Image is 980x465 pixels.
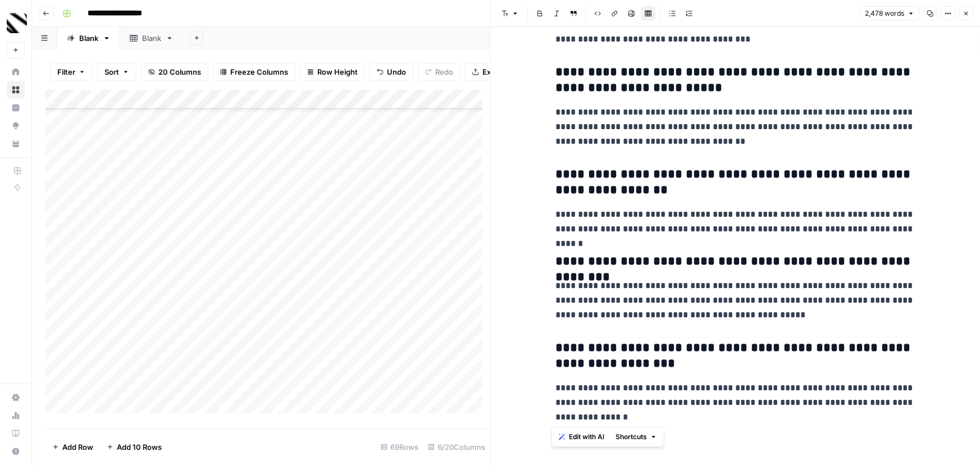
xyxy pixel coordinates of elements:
span: Add Row [62,441,93,453]
button: Undo [370,63,413,81]
div: Blank [79,33,98,44]
a: Your Data [7,135,25,153]
button: Freeze Columns [213,63,295,81]
span: Row Height [317,66,358,77]
a: Learning Hub [7,425,25,443]
span: 2,478 words [865,8,904,19]
span: Edit with AI [569,432,604,442]
span: Redo [435,66,453,77]
span: Filter [57,66,75,77]
span: Export CSV [482,66,522,77]
button: Add 10 Rows [100,438,168,456]
button: Add Row [45,438,100,456]
button: Redo [418,63,461,81]
span: Freeze Columns [230,66,288,77]
button: 20 Columns [141,63,208,81]
img: Canyon Logo [7,13,27,33]
span: Shortcuts [616,432,647,442]
span: Sort [104,66,119,77]
a: Usage [7,407,25,425]
span: 20 Columns [158,66,201,77]
a: Insights [7,99,25,117]
div: 6/20 Columns [423,438,490,456]
span: Add 10 Rows [117,441,162,453]
button: Shortcuts [611,430,662,444]
button: Filter [50,63,93,81]
button: Row Height [300,63,365,81]
span: Undo [387,66,406,77]
button: Edit with AI [554,430,609,444]
button: Workspace: Canyon [7,9,25,37]
div: 69 Rows [376,438,423,456]
button: 2,478 words [860,6,919,21]
button: Help + Support [7,443,25,461]
a: Blank [57,27,120,49]
a: Home [7,63,25,81]
a: Browse [7,81,25,99]
button: Export CSV [465,63,530,81]
button: Sort [97,63,136,81]
div: Blank [142,33,161,44]
a: Settings [7,389,25,407]
a: Blank [120,27,183,49]
a: Opportunities [7,117,25,135]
